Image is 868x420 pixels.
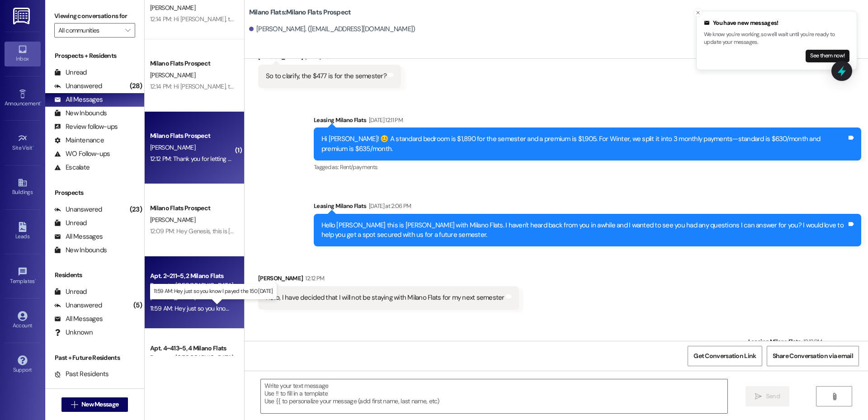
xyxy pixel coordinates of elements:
div: Review follow-ups [54,122,118,132]
span: • [40,99,42,105]
div: Escalate [54,163,90,172]
span: Share Conversation via email [773,351,853,361]
div: Unknown [54,328,93,337]
button: Close toast [693,8,703,17]
div: 12:12 PM: Thank you for letting me know. :) [150,155,257,163]
div: (5) [131,298,144,312]
div: Milano Flats Prospect [150,59,234,68]
div: Past + Future Residents [45,353,144,363]
div: Maintenance [54,136,104,145]
b: Milano Flats: Milano Flats Prospect [249,8,351,17]
span: [PERSON_NAME] [150,4,195,12]
i:  [755,393,762,400]
div: Hello [PERSON_NAME] this is [PERSON_NAME] with Milano Flats. I haven't heard back from you in awh... [321,221,847,240]
span: Rent/payments [340,163,378,171]
p: 11:59 AM: Hey just so you know I payed the 150 [DATE] [154,288,273,295]
div: Prospects [45,188,144,198]
input: All communities [58,23,121,38]
span: • [35,277,36,283]
div: 12:14 PM: Hi [PERSON_NAME], this is [PERSON_NAME] with Milano Flats! I have someone who is lookin... [150,82,589,90]
div: Apt. 2~211~5, 2 Milano Flats [150,271,234,281]
div: Hi [PERSON_NAME]! 😊 A standard bedroom is $1,890 for the semester and a premium is $1,905. For Wi... [321,134,847,154]
span: • [33,143,34,150]
span: Get Conversation Link [693,351,756,361]
span: New Message [81,400,118,409]
div: Leasing Milano Flats [314,115,861,128]
button: Share Conversation via email [767,346,859,366]
div: (28) [127,79,144,93]
i:  [831,393,838,400]
button: See them now! [806,50,849,62]
button: New Message [61,397,128,412]
span: [PERSON_NAME] [150,293,195,301]
div: You have new messages! [704,19,849,28]
div: All Messages [54,314,103,324]
div: [PERSON_NAME] [258,274,519,286]
div: New Inbounds [54,109,107,118]
div: Unanswered [54,205,102,214]
div: New Inbounds [54,245,107,255]
div: Past Residents [54,369,109,379]
div: Leasing Milano Flats [748,337,861,349]
div: Milano Flats Prospect [150,203,234,213]
div: So to clarify, the $477 is for the semester? [266,71,387,81]
div: [PERSON_NAME]. ([EMAIL_ADDRESS][DOMAIN_NAME]) [249,24,415,34]
div: 11:59 AM: Hey just so you know I payed the 150 [DATE] [150,304,290,312]
div: Hello, I have decided that I will not be staying with Milano Flats for my next semester [266,293,505,302]
span: [PERSON_NAME] [150,143,195,151]
label: Viewing conversations for [54,9,135,23]
div: Property: [GEOGRAPHIC_DATA] Flats [150,353,234,363]
div: 12:12 PM [303,274,324,283]
div: Prospects + Residents [45,51,144,61]
div: (23) [127,203,144,217]
div: All Messages [54,95,103,104]
div: Unread [54,218,87,228]
a: Inbox [5,42,41,66]
div: All Messages [54,232,103,241]
a: Templates • [5,264,41,288]
span: [PERSON_NAME] [150,71,195,79]
div: WO Follow-ups [54,149,110,159]
a: Account [5,308,41,333]
div: Unread [54,68,87,77]
button: Get Conversation Link [688,346,762,366]
i:  [71,401,78,408]
div: Milano Flats Prospect [150,131,234,141]
div: Apt. 4~413~5, 4 Milano Flats [150,344,234,353]
a: Support [5,353,41,377]
div: [DATE] at 2:06 PM [367,201,411,211]
div: 12:14 PM: Hi [PERSON_NAME], this is [PERSON_NAME] with Milano Flats! I have someone who is lookin... [150,15,589,23]
span: Send [766,392,780,401]
div: Unanswered [54,81,102,91]
div: Property: [GEOGRAPHIC_DATA] Flats [150,281,234,290]
div: Unanswered [54,301,102,310]
div: Tagged as: [314,160,861,174]
p: We know you're working, so we'll wait until you're ready to update your messages. [704,31,849,47]
span: [PERSON_NAME] [150,216,195,224]
i:  [125,27,130,34]
a: Leads [5,219,41,244]
img: ResiDesk Logo [13,8,32,24]
div: Unread [54,287,87,297]
div: [DATE] 12:11 PM [367,115,403,125]
div: [PERSON_NAME] [258,52,401,65]
div: Residents [45,270,144,280]
a: Site Visit • [5,131,41,155]
a: Buildings [5,175,41,199]
div: 12:12 PM [801,337,822,346]
div: Leasing Milano Flats [314,201,861,214]
button: Send [745,386,789,406]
